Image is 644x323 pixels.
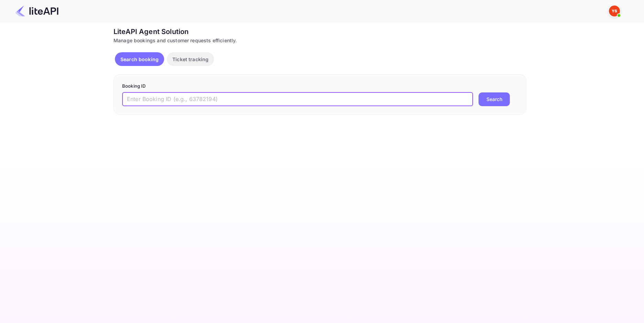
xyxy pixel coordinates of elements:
p: Search booking [120,56,159,63]
img: Yandex Support [609,5,620,16]
button: Search [479,92,510,106]
img: LiteAPI Logo [15,5,58,16]
div: LiteAPI Agent Solution [114,26,526,37]
input: Enter Booking ID (e.g., 63782194) [122,92,473,106]
p: Booking ID [122,83,518,90]
div: Manage bookings and customer requests efficiently. [114,37,526,44]
p: Ticket tracking [172,56,208,63]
